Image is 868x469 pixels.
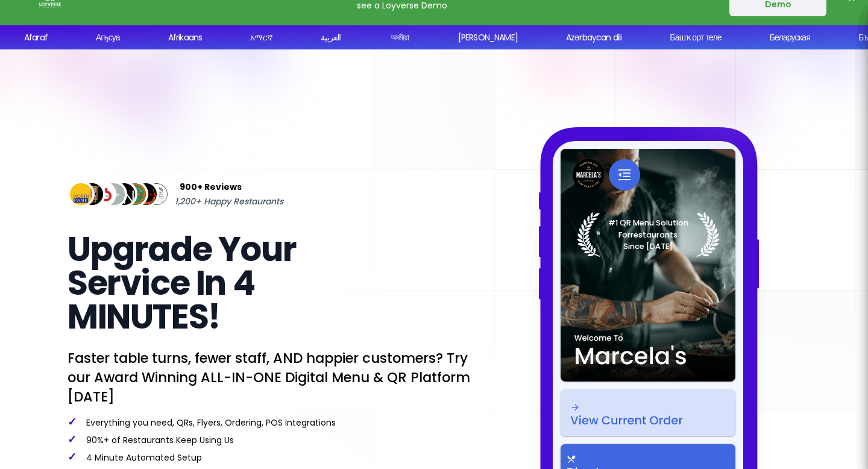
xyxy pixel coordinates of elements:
span: ✓ [68,449,77,464]
div: Azərbaycan dili [566,31,621,44]
img: Review Img [133,181,160,208]
div: العربية [321,31,341,44]
p: Faster table turns, fewer staff, AND happier customers? Try our Award Winning ALL-IN-ONE Digital ... [68,348,473,406]
img: Review Img [100,181,127,208]
span: ✓ [68,432,77,447]
div: Аҧсуа [96,31,120,44]
p: Everything you need, QRs, Flyers, Ordering, POS Integrations [68,416,473,429]
div: አማርኛ [250,31,272,44]
img: Review Img [122,181,149,208]
p: 90%+ of Restaurants Keep Using Us [68,433,473,446]
div: [PERSON_NAME] [458,31,518,44]
div: Беларуская [769,31,810,44]
p: 4 Minute Automated Setup [68,451,473,464]
img: Review Img [68,181,95,208]
span: 900+ Reviews [180,180,242,194]
div: অসমীয়া [390,31,409,44]
div: Afaraf [24,31,48,44]
div: Afrikaans [168,31,201,44]
img: Review Img [89,181,116,208]
span: ✓ [68,414,77,429]
img: Laurel [577,212,720,257]
div: Башҡорт теле [670,31,721,44]
span: Upgrade Your Service In 4 MINUTES! [68,225,296,341]
img: Review Img [143,181,170,208]
img: Review Img [111,181,138,208]
img: Review Img [78,181,105,208]
span: 1,200+ Happy Restaurants [175,194,283,209]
